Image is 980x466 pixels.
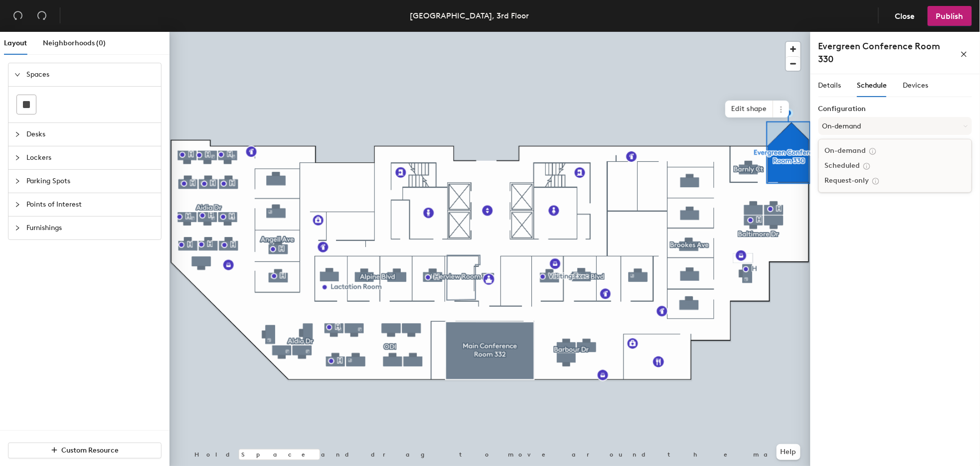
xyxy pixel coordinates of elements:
span: Close [895,11,915,21]
span: collapsed [14,155,20,161]
span: Publish [936,11,964,21]
span: Spaces [26,63,155,86]
span: collapsed [14,178,20,184]
span: Parking Spots [26,170,155,193]
button: On-demand [818,117,972,135]
span: Schedule [857,81,887,90]
span: Furnishings [26,217,155,239]
span: Devices [903,81,929,90]
div: Request-only [819,173,972,188]
button: Undo (⌘ + Z) [8,6,28,26]
span: Lockers [26,146,155,169]
button: Help [777,444,801,460]
span: Layout [4,39,27,47]
div: Scheduled [819,158,972,173]
span: undo [13,10,23,20]
span: collapsed [14,202,20,208]
div: [GEOGRAPHIC_DATA], 3rd Floor [410,9,529,22]
span: Custom Resource [62,446,119,455]
span: Details [818,81,841,90]
span: expanded [14,72,20,78]
span: Desks [26,123,155,146]
div: On-demand [819,143,972,158]
h4: Evergreen Conference Room 330 [818,40,956,66]
span: Edit shape [725,101,773,117]
span: close [961,51,968,58]
button: Custom Resource [8,443,162,459]
button: Redo (⌘ + ⇧ + Z) [32,6,52,26]
label: Configuration [818,105,972,113]
span: Points of Interest [26,193,155,216]
button: Publish [928,6,972,26]
span: collapsed [14,225,20,231]
span: collapsed [14,131,20,137]
button: Close [887,6,924,26]
span: Neighborhoods (0) [43,39,106,47]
